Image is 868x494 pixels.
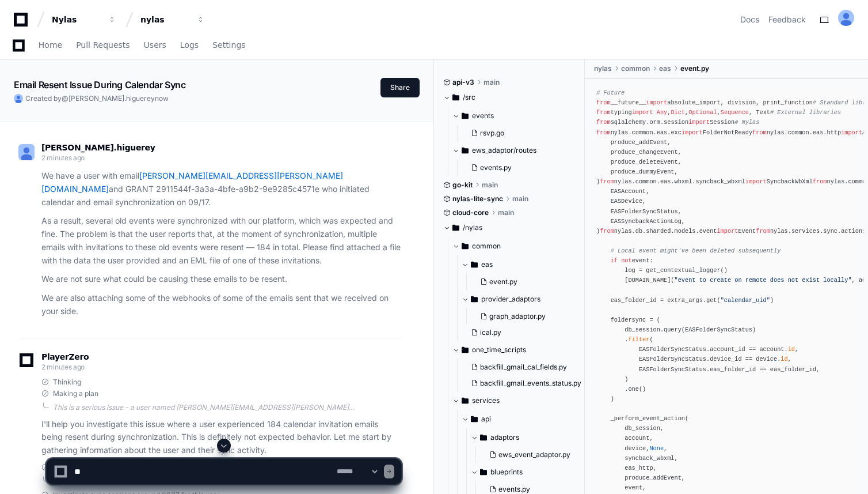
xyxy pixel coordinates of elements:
span: provider_adaptors [481,295,540,304]
a: Pull Requests [76,32,130,59]
button: eas [462,255,585,274]
span: Home [39,42,62,48]
span: from [600,228,614,235]
span: # Future [596,89,625,96]
span: import [646,99,667,106]
svg: Directory [471,292,478,306]
a: Docs [740,14,759,25]
p: We are also attaching some of the webhooks of some of the emails sent that we received on your side. [41,292,401,318]
span: from [813,178,827,185]
span: event.py [680,64,709,73]
span: "calendar_uid" [721,297,770,304]
button: common [452,237,585,255]
span: not [621,257,631,264]
img: ALV-UjVIVO1xujVLAuPApzUHhlN9_vKf9uegmELgxzPxAbKOtnGOfPwn3iBCG1-5A44YWgjQJBvBkNNH2W5_ERJBpY8ZVwxlF... [14,94,23,103]
a: Users [144,32,166,59]
button: /src [443,88,576,107]
span: event.py [489,277,517,286]
span: Settings [212,42,245,48]
svg: Directory [480,431,487,444]
span: backfill_gmail_events_status.py [480,379,581,388]
button: backfill_gmail_cal_fields.py [466,359,581,375]
span: api-v3 [452,78,474,87]
span: /nylas [463,223,482,232]
span: /src [463,93,475,102]
span: cloud-core [452,208,489,217]
svg: Directory [452,221,459,235]
button: Share [380,78,420,97]
span: # External libraries [770,109,841,116]
span: now [155,94,169,103]
span: eas [481,260,493,269]
span: from [596,119,611,126]
span: import [717,228,738,235]
a: [PERSON_NAME][EMAIL_ADDRESS][PERSON_NAME][DOMAIN_NAME] [41,171,343,194]
span: from [756,228,770,235]
button: events.py [466,160,569,176]
span: Sequence [721,109,749,116]
span: ews_adaptor/routes [472,146,536,155]
span: "event to create on remote does not exist locally" [675,277,852,284]
span: api [481,414,491,424]
span: import [745,178,767,185]
svg: Directory [462,109,469,123]
span: from [600,178,614,185]
span: Logs [180,42,199,48]
span: backfill_gmail_cal_fields.py [480,363,567,372]
span: Dict [671,109,685,116]
span: import [841,129,862,136]
span: common [621,64,650,73]
span: [PERSON_NAME].higuerey [68,94,155,103]
span: filter [628,336,649,343]
span: id [781,356,787,363]
span: nylas-lite-sync [452,194,503,203]
span: graph_adaptor.py [489,312,546,321]
div: nylas [140,14,190,25]
span: one_time_scripts [472,345,526,355]
div: This is a serious issue - a user named [PERSON_NAME][EMAIL_ADDRESS][PERSON_NAME][DOMAIN_NAME] wit... [53,403,401,412]
span: Users [144,42,166,48]
button: services [452,391,585,410]
span: 2 minutes ago [41,363,85,371]
span: main [484,78,500,87]
button: api [462,410,595,428]
span: eas [659,64,671,73]
svg: Directory [452,90,459,104]
a: Logs [180,32,199,59]
span: Any [657,109,667,116]
span: id [788,346,795,353]
button: nylas [136,9,210,30]
p: As a result, several old events were synchronized with our platform, which was expected and fine.... [41,214,401,267]
button: ews_adaptor/routes [452,141,576,160]
a: Settings [212,32,245,59]
span: events.py [480,163,512,172]
p: I'll help you investigate this issue where a user experienced 184 calendar invitation emails bein... [41,418,401,457]
app-text-character-animate: Email Resent Issue During Calendar Sync [14,79,185,90]
span: Created by [25,94,169,103]
button: provider_adaptors [462,290,585,308]
button: Nylas [47,9,121,30]
span: # Local event might've been deleted subsequently [611,247,781,254]
a: Home [39,32,62,59]
span: Pull Requests [76,42,130,48]
svg: Directory [471,412,478,426]
span: services [472,396,500,405]
span: [PERSON_NAME].higuerey [41,143,155,152]
span: Making a plan [53,389,98,398]
span: PlayerZero [41,353,89,360]
p: We have a user with email and GRANT 2911544f-3a3a-4bfe-a9b2-9e9285c4571e who initiated calendar a... [41,169,401,209]
svg: Directory [462,239,469,253]
span: from [596,129,611,136]
button: one_time_scripts [452,341,585,359]
span: ical.py [480,328,501,337]
span: 2 minutes ago [41,153,85,162]
button: Feedback [768,14,806,25]
img: ALV-UjVIVO1xujVLAuPApzUHhlN9_vKf9uegmELgxzPxAbKOtnGOfPwn3iBCG1-5A44YWgjQJBvBkNNH2W5_ERJBpY8ZVwxlF... [838,10,854,26]
span: import [688,119,710,126]
button: events [452,107,576,125]
span: events [472,111,494,120]
svg: Directory [462,394,469,408]
span: from [596,99,611,106]
button: event.py [475,274,578,290]
span: main [498,208,514,217]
